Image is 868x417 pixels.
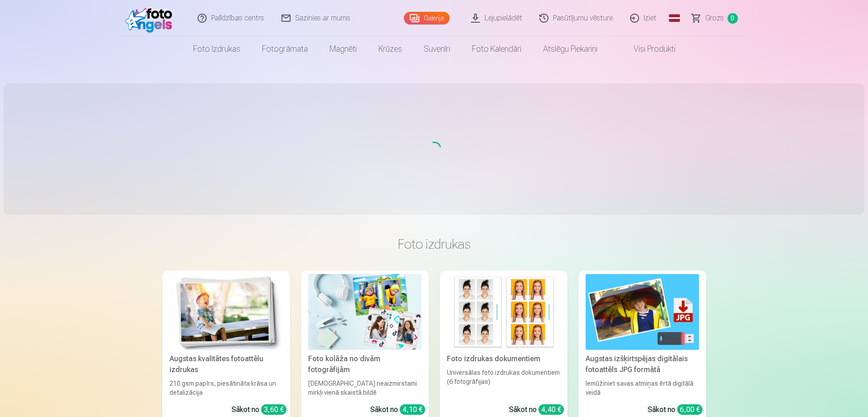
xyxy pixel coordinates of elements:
[261,404,286,415] div: 3,60 €
[443,368,564,397] div: Universālas foto izdrukas dokumentiem (6 fotogrāfijas)
[370,404,425,415] div: Sākot no
[461,36,532,62] a: Foto kalendāri
[443,353,564,364] div: Foto izdrukas dokumentiem
[582,353,703,375] div: Augstas izšķirtspējas digitālais fotoattēls JPG formātā
[125,4,177,33] img: /fa1
[400,404,425,415] div: 4,10 €
[368,36,413,62] a: Krūzes
[305,353,425,375] div: Foto kolāža no divām fotogrāfijām
[532,36,608,62] a: Atslēgu piekariņi
[413,36,461,62] a: Suvenīri
[648,404,703,415] div: Sākot no
[170,236,699,252] h3: Foto izdrukas
[586,274,699,350] img: Augstas izšķirtspējas digitālais fotoattēls JPG formātā
[727,13,738,24] span: 0
[447,274,560,350] img: Foto izdrukas dokumentiem
[404,12,450,25] a: Galerija
[509,404,564,415] div: Sākot no
[251,36,319,62] a: Fotogrāmata
[182,36,251,62] a: Foto izdrukas
[232,404,286,415] div: Sākot no
[166,379,286,397] div: 210 gsm papīrs, piesātināta krāsa un detalizācija
[305,379,425,397] div: [DEMOGRAPHIC_DATA] neaizmirstami mirkļi vienā skaistā bildē
[166,353,286,375] div: Augstas kvalitātes fotoattēlu izdrukas
[538,404,564,415] div: 4,40 €
[582,379,703,397] div: Iemūžiniet savas atmiņas ērtā digitālā veidā
[705,13,724,24] span: Grozs
[677,404,703,415] div: 6,00 €
[319,36,368,62] a: Magnēti
[170,274,283,350] img: Augstas kvalitātes fotoattēlu izdrukas
[308,274,422,350] img: Foto kolāža no divām fotogrāfijām
[608,36,686,62] a: Visi produkti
